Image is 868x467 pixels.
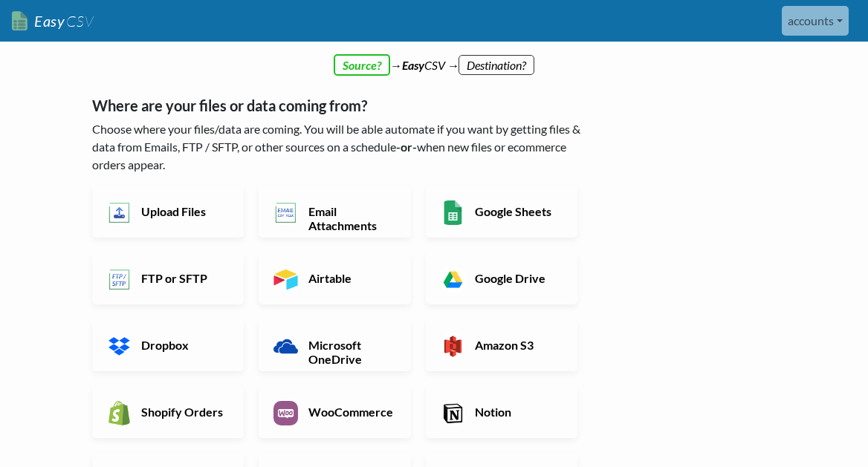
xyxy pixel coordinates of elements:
[137,338,229,352] h6: Dropbox
[426,252,577,304] a: Google Drive
[782,6,849,36] a: accounts
[107,267,132,292] img: FTP or SFTP App & API
[305,271,396,285] h6: Airtable
[107,334,132,359] img: Dropbox App & API
[806,408,853,452] iframe: chat widget
[92,319,244,371] a: Dropbox
[259,386,410,438] a: WooCommerce
[441,267,465,292] img: Google Drive App & API
[137,271,229,285] h6: FTP or SFTP
[426,186,577,238] a: Google Sheets
[65,12,94,30] span: CSV
[259,186,410,238] a: Email Attachments
[441,200,465,225] img: Google Sheets App & API
[426,319,577,371] a: Amazon S3
[92,120,597,174] p: Choose where your files/data are coming. You will be able automate if you want by getting files &...
[107,200,132,225] img: Upload Files App & API
[107,401,132,425] img: Shopify App & API
[273,267,298,292] img: Airtable App & API
[305,405,396,419] h6: WooCommerce
[259,319,410,371] a: Microsoft OneDrive
[259,252,410,304] a: Airtable
[471,271,563,285] h6: Google Drive
[471,204,563,218] h6: Google Sheets
[273,334,298,359] img: Microsoft OneDrive App & API
[92,252,244,304] a: FTP or SFTP
[12,6,94,36] a: EasyCSV
[273,200,298,225] img: Email New CSV or XLSX File App & API
[471,405,563,419] h6: Notion
[305,338,396,366] h6: Microsoft OneDrive
[471,338,563,352] h6: Amazon S3
[92,386,244,438] a: Shopify Orders
[396,140,417,154] b: -or-
[92,186,244,238] a: Upload Files
[441,334,465,359] img: Amazon S3 App & API
[137,204,229,218] h6: Upload Files
[441,401,465,425] img: Notion App & API
[137,405,229,419] h6: Shopify Orders
[426,386,577,438] a: Notion
[305,204,396,232] h6: Email Attachments
[77,42,791,74] div: → CSV →
[92,97,597,114] h5: Where are your files or data coming from?
[273,401,298,425] img: WooCommerce App & API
